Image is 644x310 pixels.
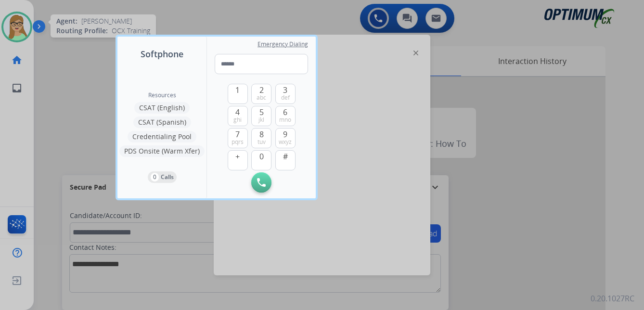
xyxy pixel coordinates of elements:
button: 5jkl [251,106,271,126]
button: 0 [251,150,271,170]
button: 8tuv [251,128,271,148]
span: abc [257,94,266,102]
span: + [235,151,240,162]
span: 0 [259,151,264,162]
span: # [283,151,288,162]
button: 7pqrs [228,128,248,148]
button: CSAT (English) [134,102,190,114]
span: wxyz [279,138,292,146]
span: 5 [259,106,264,118]
button: CSAT (Spanish) [133,116,191,128]
span: 9 [283,129,287,140]
span: 4 [235,106,240,118]
span: Resources [148,91,176,99]
span: jkl [258,116,264,124]
button: 9wxyz [275,128,296,148]
button: 6mno [275,106,296,126]
span: 7 [235,129,240,140]
span: mno [279,116,291,124]
span: 6 [283,106,287,118]
button: # [275,150,296,170]
span: pqrs [232,138,244,146]
p: Calls [161,173,174,181]
button: + [228,150,248,170]
button: 2abc [251,84,271,104]
p: 0.20.1027RC [591,293,634,304]
span: 1 [235,84,240,96]
span: ghi [233,116,242,124]
img: call-button [257,178,266,187]
button: PDS Onsite (Warm Xfer) [119,145,205,157]
button: 1 [228,84,248,104]
button: 3def [275,84,296,104]
span: Softphone [141,47,183,61]
button: 4ghi [228,106,248,126]
span: def [281,94,290,102]
span: 8 [259,129,264,140]
p: 0 [151,173,159,181]
button: 0Calls [148,171,177,183]
button: Credentialing Pool [128,131,196,142]
span: 2 [259,84,264,96]
span: tuv [258,138,266,146]
span: 3 [283,84,287,96]
span: Emergency Dialing [258,40,308,48]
